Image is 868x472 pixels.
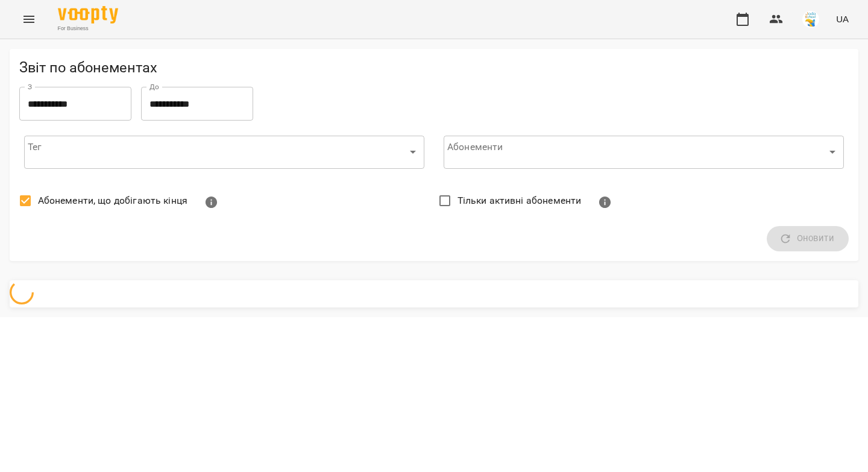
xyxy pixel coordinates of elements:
img: 38072b7c2e4bcea27148e267c0c485b2.jpg [802,11,819,28]
span: Абонементи, що добігають кінця [38,194,187,208]
span: Тільки активні абонементи [458,194,582,208]
span: For Business [58,25,118,33]
h5: Звіт по абонементах [19,58,849,77]
span: UA [836,13,849,25]
button: Показати абонементи з 3 або менше відвідуваннями або що закінчуються протягом 7 днів [197,188,226,217]
button: Menu [14,5,43,34]
div: ​ [24,135,424,169]
div: ​ [444,135,844,169]
button: Показувати тільки абонементи з залишком занять або з відвідуваннями. Активні абонементи - це ті, ... [591,188,620,217]
button: UA [831,8,854,30]
img: Voopty Logo [58,6,118,24]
